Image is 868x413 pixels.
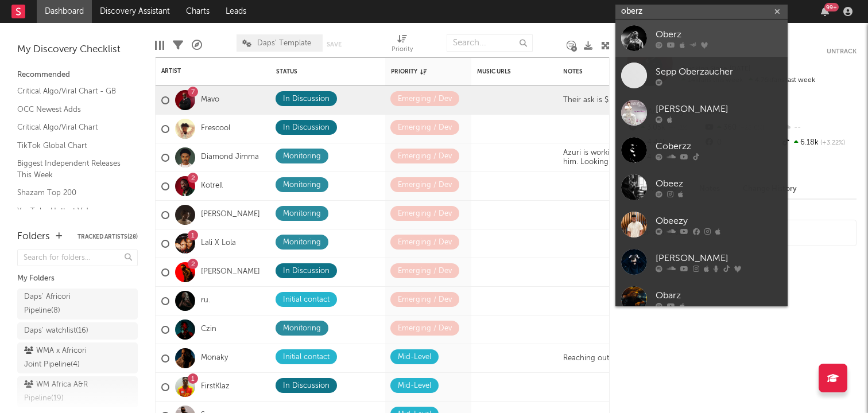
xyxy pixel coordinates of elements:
[780,120,857,135] div: --
[17,121,126,134] a: Critical Algo/Viral Chart
[17,157,126,181] a: Biggest Independent Releases This Week
[615,243,788,280] a: [PERSON_NAME]
[477,68,534,75] div: Music URLs
[201,95,219,105] a: Mavo
[398,264,452,278] div: Emerging / Dev
[17,139,126,152] a: TikTok Global Chart
[77,234,138,240] button: Tracked Artists(28)
[283,350,330,364] div: Initial contact
[615,206,788,243] a: Obeezy
[17,272,138,286] div: My Folders
[615,94,788,131] a: [PERSON_NAME]
[24,290,105,318] div: Daps' Africori Pipeline ( 8 )
[276,68,351,75] div: Status
[17,250,138,266] input: Search for folders...
[283,92,330,106] div: In Discussion
[161,68,247,75] div: Artist
[398,379,431,393] div: Mid-Level
[615,131,788,169] a: Coberzz
[283,379,330,393] div: In Discussion
[17,205,126,217] a: YouTube Hottest Videos
[780,135,857,150] div: 6.18k
[24,324,88,338] div: Daps' watchlist ( 16 )
[821,7,829,16] button: 99+
[398,92,452,106] div: Emerging / Dev
[201,239,236,248] a: Lali X Lola
[17,103,126,116] a: OCC Newest Adds
[17,322,138,340] a: Daps' watchlist(16)
[192,29,202,62] div: A&R Pipeline
[24,378,105,406] div: WM Africa A&R Pipeline ( 19 )
[257,40,311,47] span: Daps' Template
[656,65,782,79] div: Sepp Oberzaucher
[283,293,330,307] div: Initial contact
[201,210,260,220] a: [PERSON_NAME]
[398,207,452,221] div: Emerging / Dev
[327,41,342,48] button: Save
[283,264,330,278] div: In Discussion
[392,43,413,57] div: Priority
[656,251,782,265] div: [PERSON_NAME]
[827,46,857,57] button: Untrack
[615,280,788,318] a: Obarz
[155,29,164,62] div: Edit Columns
[17,289,138,320] a: Daps' Africori Pipeline(8)
[24,344,105,372] div: WMA x Africori Joint Pipeline ( 4 )
[173,29,183,62] div: Filters
[17,186,126,199] a: Shazam Top 200
[557,149,701,166] div: Azuri is working with him. Monitoring him. Looking into collabs
[283,322,321,336] div: Monitoring
[201,267,260,277] a: [PERSON_NAME]
[201,325,216,334] a: Czin
[201,353,228,363] a: Monaky
[656,177,782,190] div: Obeez
[656,102,782,116] div: [PERSON_NAME]
[201,181,223,191] a: Kotrell
[201,382,230,392] a: FirstKlaz
[17,43,138,57] div: My Discovery Checklist
[447,34,533,52] input: Search...
[563,68,678,75] div: Notes
[392,29,413,62] div: Priority
[201,124,230,134] a: Frescool
[398,322,452,336] div: Emerging / Dev
[656,28,782,41] div: Oberz
[557,354,640,363] div: Reaching out to him
[615,20,788,57] a: Oberz
[819,140,845,146] span: +3.22 %
[398,350,431,364] div: Mid-Level
[391,68,437,75] div: Priority
[17,230,50,244] div: Folders
[656,214,782,228] div: Obeezy
[283,236,321,250] div: Monitoring
[557,96,626,105] div: Their ask is $25k
[283,207,321,221] div: Monitoring
[398,293,452,307] div: Emerging / Dev
[283,150,321,163] div: Monitoring
[615,57,788,94] a: Sepp Oberzaucher
[398,150,452,163] div: Emerging / Dev
[201,296,210,306] a: ru.
[283,178,321,192] div: Monitoring
[201,153,259,162] a: Diamond Jimma
[283,121,330,135] div: In Discussion
[17,342,138,373] a: WMA x Africori Joint Pipeline(4)
[615,5,788,19] input: Search for artists
[17,376,138,407] a: WM Africa A&R Pipeline(19)
[398,121,452,135] div: Emerging / Dev
[17,68,138,82] div: Recommended
[656,289,782,302] div: Obarz
[656,139,782,153] div: Coberzz
[17,85,126,98] a: Critical Algo/Viral Chart - GB
[398,236,452,250] div: Emerging / Dev
[615,169,788,206] a: Obeez
[398,178,452,192] div: Emerging / Dev
[824,3,839,11] div: 99 +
